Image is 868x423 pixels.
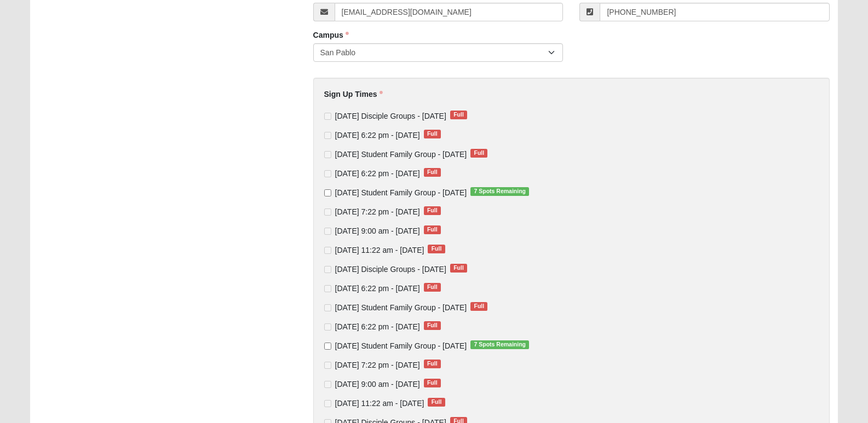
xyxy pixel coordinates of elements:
[324,400,331,407] input: [DATE] 11:22 am - [DATE]Full
[324,113,331,120] input: [DATE] Disciple Groups - [DATE]Full
[335,303,467,312] span: [DATE] Student Family Group - [DATE]
[324,381,331,388] input: [DATE] 9:00 am - [DATE]Full
[335,150,467,159] span: [DATE] Student Family Group - [DATE]
[335,131,420,140] span: [DATE] 6:22 pm - [DATE]
[424,283,441,292] span: Full
[324,247,331,254] input: [DATE] 11:22 am - [DATE]Full
[335,207,420,216] span: [DATE] 7:22 pm - [DATE]
[335,284,420,293] span: [DATE] 6:22 pm - [DATE]
[424,168,441,177] span: Full
[324,151,331,158] input: [DATE] Student Family Group - [DATE]Full
[335,265,446,274] span: [DATE] Disciple Groups - [DATE]
[324,304,331,311] input: [DATE] Student Family Group - [DATE]Full
[324,362,331,369] input: [DATE] 7:22 pm - [DATE]Full
[324,208,331,216] input: [DATE] 7:22 pm - [DATE]Full
[335,246,424,254] span: [DATE] 11:22 am - [DATE]
[470,187,529,196] span: 7 Spots Remaining
[424,360,441,368] span: Full
[324,132,331,139] input: [DATE] 6:22 pm - [DATE]Full
[428,398,445,407] span: Full
[470,340,529,349] span: 7 Spots Remaining
[324,89,383,100] label: Sign Up Times
[324,323,331,331] input: [DATE] 6:22 pm - [DATE]Full
[324,189,331,196] input: [DATE] Student Family Group - [DATE]7 Spots Remaining
[424,206,441,215] span: Full
[335,112,446,120] span: [DATE] Disciple Groups - [DATE]
[335,322,420,331] span: [DATE] 6:22 pm - [DATE]
[335,169,420,178] span: [DATE] 6:22 pm - [DATE]
[450,264,467,273] span: Full
[324,285,331,292] input: [DATE] 6:22 pm - [DATE]Full
[335,188,467,197] span: [DATE] Student Family Group - [DATE]
[313,30,349,40] label: Campus
[424,225,441,234] span: Full
[424,130,441,138] span: Full
[470,149,487,158] span: Full
[428,245,445,253] span: Full
[450,111,467,119] span: Full
[324,343,331,350] input: [DATE] Student Family Group - [DATE]7 Spots Remaining
[335,341,467,350] span: [DATE] Student Family Group - [DATE]
[470,302,487,311] span: Full
[324,170,331,177] input: [DATE] 6:22 pm - [DATE]Full
[424,321,441,330] span: Full
[324,228,331,235] input: [DATE] 9:00 am - [DATE]Full
[424,379,441,387] span: Full
[335,227,420,235] span: [DATE] 9:00 am - [DATE]
[324,266,331,273] input: [DATE] Disciple Groups - [DATE]Full
[335,380,420,389] span: [DATE] 9:00 am - [DATE]
[335,361,420,369] span: [DATE] 7:22 pm - [DATE]
[335,399,424,408] span: [DATE] 11:22 am - [DATE]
